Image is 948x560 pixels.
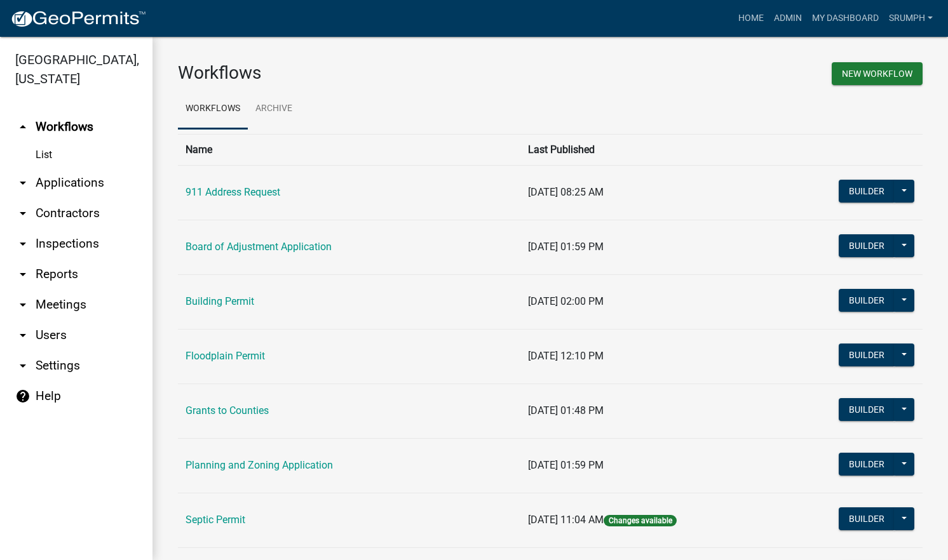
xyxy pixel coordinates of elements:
a: Admin [769,6,807,30]
a: My Dashboard [807,6,884,30]
button: Builder [839,343,895,366]
i: arrow_drop_down [15,236,30,251]
button: Builder [839,398,895,421]
i: arrow_drop_down [15,328,30,343]
th: Name [178,134,520,165]
button: Builder [839,507,895,530]
a: Building Permit [186,295,254,307]
a: Septic Permit [186,514,245,526]
i: arrow_drop_down [15,297,30,312]
button: Builder [839,289,895,312]
span: [DATE] 01:59 PM [528,459,604,471]
button: Builder [839,180,895,203]
span: [DATE] 02:00 PM [528,295,604,307]
span: [DATE] 11:04 AM [528,514,604,526]
a: 911 Address Request [186,186,280,198]
th: Last Published [520,134,778,165]
i: arrow_drop_down [15,267,30,282]
i: help [15,389,30,404]
a: Planning and Zoning Application [186,459,333,471]
span: [DATE] 08:25 AM [528,186,604,198]
span: Changes available [604,515,676,526]
i: arrow_drop_up [15,119,30,135]
a: Archive [248,89,300,130]
span: [DATE] 12:10 PM [528,350,604,362]
h3: Workflows [178,62,541,84]
button: Builder [839,453,895,476]
a: Workflows [178,89,248,130]
span: [DATE] 01:48 PM [528,404,604,417]
a: Home [733,6,769,30]
a: Floodplain Permit [186,350,265,362]
i: arrow_drop_down [15,175,30,190]
button: Builder [839,234,895,257]
a: Board of Adjustment Application [186,241,332,253]
span: [DATE] 01:59 PM [528,241,604,253]
a: srumph [884,6,938,30]
i: arrow_drop_down [15,206,30,221]
a: Grants to Counties [186,404,269,417]
button: New Workflow [832,62,923,85]
i: arrow_drop_down [15,358,30,373]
